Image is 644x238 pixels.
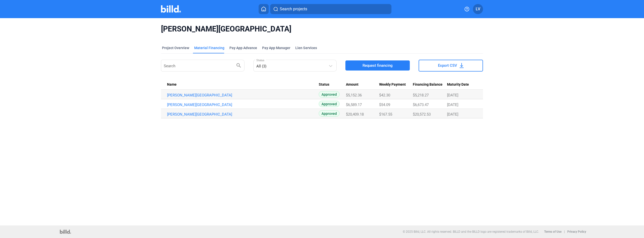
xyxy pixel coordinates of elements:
p: | [564,230,565,233]
span: [PERSON_NAME][GEOGRAPHIC_DATA] [161,24,483,34]
span: Approved [319,101,340,107]
span: $42.30 [379,93,390,97]
button: Export CSV [419,60,483,72]
span: $20,409.18 [346,112,364,117]
span: [DATE] [447,112,458,117]
a: [PERSON_NAME][GEOGRAPHIC_DATA] [167,103,319,107]
div: Lien Services [295,45,317,50]
p: © 2025 Billd, LLC. All rights reserved. BILLD and the BILLD logo are registered trademarks of Bil... [403,230,539,233]
div: Maturity Date [447,82,477,87]
span: [DATE] [447,103,458,107]
a: [PERSON_NAME][GEOGRAPHIC_DATA] [167,93,319,97]
span: Request financing [363,63,393,68]
a: [PERSON_NAME][GEOGRAPHIC_DATA] [167,112,319,117]
button: LV [473,4,483,14]
span: $5,152.36 [346,93,362,97]
span: Weekly Payment [379,82,406,87]
b: Terms of Use [544,230,561,233]
div: Weekly Payment [379,82,413,87]
img: Billd Company Logo [161,5,181,13]
span: Financing Balance [413,82,442,87]
span: Amount [346,82,358,87]
span: $6,589.17 [346,103,362,107]
img: logo [60,230,71,234]
span: $5,218.27 [413,93,429,97]
span: $167.55 [379,112,392,117]
span: Approved [319,110,340,117]
b: Privacy Policy [567,230,586,233]
div: Name [167,82,319,87]
mat-select-trigger: All (3) [256,64,266,69]
button: Search projects [270,4,391,14]
div: Material Financing [194,45,224,50]
span: $6,673.47 [413,103,429,107]
span: [DATE] [447,93,458,97]
span: LV [476,6,480,12]
span: Status [319,82,329,87]
button: Request financing [345,60,410,71]
div: Project Overview [162,45,189,50]
span: Approved [319,91,340,97]
span: Maturity Date [447,82,469,87]
span: Pay App Manager [262,45,290,50]
div: Amount [346,82,379,87]
div: Pay App Advance [229,45,257,50]
div: Financing Balance [413,82,447,87]
span: Search projects [280,6,307,12]
span: Name [167,82,177,87]
span: Export CSV [438,63,457,68]
span: $54.09 [379,103,390,107]
span: $20,572.53 [413,112,431,117]
div: Status [319,82,346,87]
mat-icon: search [236,62,242,68]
